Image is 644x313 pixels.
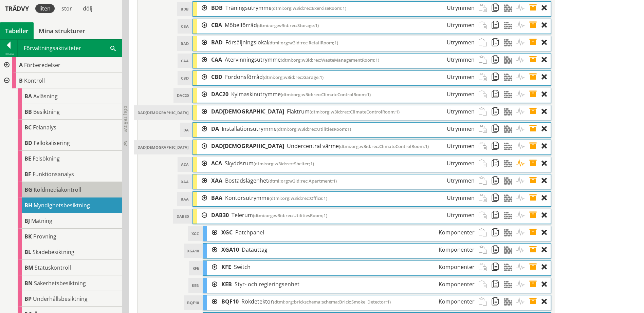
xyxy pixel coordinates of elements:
span: Kopiera strukturobjekt [491,261,504,273]
span: Klistra in strukturobjekt [479,123,491,135]
span: (dtmi:org:w3id:rec:Garage;1) [263,74,324,80]
span: Besiktning [33,108,60,116]
span: Funktionsanalys [33,170,74,178]
a: Mina strukturer [34,22,90,39]
div: Förvaltningsaktiviteter [18,40,122,57]
span: Kopiera strukturobjekt [491,88,504,101]
div: AAB.AA.XDA.XAA [207,174,478,187]
span: Styr- och regleringsenhet [235,280,299,288]
div: Ta bort objekt [541,19,551,32]
div: Ta bort objekt [541,36,551,49]
span: Utrymmen [447,211,475,219]
span: Myndighetsbesiktning [34,202,90,209]
span: Aktiviteter [516,71,529,83]
span: (dtmi:org:w3id:rec:UtilitiesRoom;1) [277,126,351,132]
div: Ta bort objekt [541,261,551,273]
span: Bostadslägenhet [225,177,268,184]
div: Trädvy [1,5,33,12]
span: DAD[DEMOGRAPHIC_DATA] [211,108,284,115]
span: Egenskaper [529,140,541,152]
span: Kopiera strukturobjekt [491,295,504,308]
span: Aktiviteter [516,209,529,222]
span: BB [24,108,32,116]
span: Kopiera strukturobjekt [491,140,504,152]
span: BE [24,155,31,162]
span: DAB30 [211,211,229,219]
span: Egenskaper [529,261,541,273]
div: XGA10 [184,244,202,258]
span: Kopiera strukturobjekt [491,278,504,291]
div: AAB.AA.XDA.DAC20 [207,88,478,101]
span: BA [24,92,32,100]
span: Kopiera strukturobjekt [491,174,504,187]
span: (dtmi:org:w3id:rec:RetailRoom;1) [268,40,338,46]
div: Ta bort objekt [541,278,551,291]
span: Aktiviteter [516,192,529,204]
div: Ta bort objekt [541,192,551,204]
div: AAB.AA.XDA.CBA [207,19,478,32]
div: CBD [178,71,192,85]
div: ACA [178,157,192,172]
div: CAA [178,54,192,68]
span: Aktiviteter [516,88,529,101]
span: Klistra in strukturobjekt [479,105,491,118]
span: Komponenter [439,280,475,288]
span: Dölj trädvy [123,106,128,132]
div: Ta bort objekt [541,174,551,187]
span: B [19,77,23,84]
span: BD [24,139,32,147]
span: Träningsutrymme [225,4,272,12]
span: Aktiviteter [516,278,529,291]
span: Material [504,226,516,239]
span: Aktiviteter [516,244,529,256]
span: Egenskaper [529,278,541,291]
div: DAD[DEMOGRAPHIC_DATA] [134,105,192,120]
span: CAA [211,56,222,63]
span: Köldmediakontroll [34,186,81,193]
span: Klistra in strukturobjekt [479,261,491,273]
span: A [19,61,23,69]
span: Egenskaper [529,295,541,308]
span: Utrymmen [447,56,475,63]
div: AAB.AA.XDA.CBD [207,71,478,83]
span: Material [504,105,516,118]
span: Utrymmen [447,39,475,46]
div: Ta bort objekt [541,105,551,118]
span: Material [504,88,516,101]
span: Material [504,209,516,222]
span: Fläktrum [287,108,310,115]
span: BF [24,170,31,178]
span: Utrymmen [447,194,475,202]
span: Komponenter [439,246,475,253]
span: Återvinningsutrymme [225,56,281,63]
span: Aktiviteter [516,2,529,14]
span: ACA [211,160,222,167]
span: BG [24,186,32,193]
div: DA [180,123,192,137]
span: Utrymmen [447,108,475,115]
span: Försäljningslokal [225,39,268,46]
span: Kylmaskinutrymme [231,90,281,98]
span: Material [504,123,516,135]
span: Egenskaper [529,36,541,49]
div: KEB [188,278,202,293]
div: Ta bort objekt [541,54,551,66]
span: Material [504,19,516,32]
span: Installationsutrymme [222,125,277,132]
span: Aktiviteter [516,36,529,49]
div: liten [35,4,55,13]
span: (dtmi:org:w3id:rec:Office;1) [270,195,327,201]
span: BDB [211,4,223,12]
div: Ta bort objekt [541,209,551,222]
span: Underhållsbesiktning [33,295,88,302]
div: DAC20 [173,88,192,103]
div: AAB.AA.XDA.BAA [207,192,478,204]
span: Klistra in strukturobjekt [479,19,491,32]
span: Felanalys [33,124,56,131]
span: Egenskaper [529,54,541,66]
span: BL [24,248,31,256]
span: (dtmi:org:brickschema:schema:Brick:Smoke_Detector;1) [273,299,391,305]
span: Material [504,295,516,308]
span: Material [504,192,516,204]
span: Provning [33,233,56,240]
